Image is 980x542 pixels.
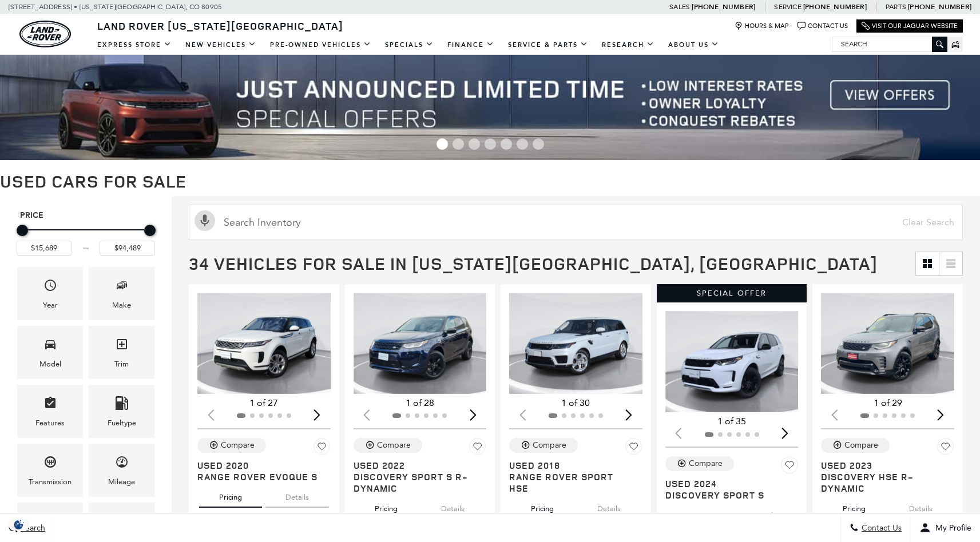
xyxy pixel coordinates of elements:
button: Compare Vehicle [197,438,266,453]
span: Features [43,393,57,417]
button: Save Vehicle [937,438,954,460]
img: 2020 Land Rover Range Rover Evoque S 1 [197,293,332,394]
span: Go to slide 2 [453,138,464,150]
a: Used 2020Range Rover Evoque S [197,460,331,483]
div: Compare [689,459,723,469]
a: Used 2024Discovery Sport S [665,478,799,501]
div: Compare [221,440,255,451]
div: 1 / 2 [665,311,800,412]
div: Price [17,221,155,256]
span: Trim [115,334,129,358]
div: Maximum Price [144,225,156,236]
span: Go to slide 3 [469,138,480,150]
button: pricing tab [199,483,262,508]
span: Land Rover [US_STATE][GEOGRAPHIC_DATA] [97,19,343,33]
div: Model [39,358,61,370]
a: land-rover [19,21,71,47]
svg: Click to toggle on voice search [195,210,215,231]
section: Click to Open Cookie Consent Modal [6,519,32,531]
div: Trim [114,358,129,370]
img: 2022 Land Rover Discovery Sport S R-Dynamic 1 [354,293,489,394]
div: Next slide [621,402,637,428]
span: Model [43,334,57,358]
a: Research [595,35,661,55]
a: [PHONE_NUMBER] [908,2,971,11]
span: My Profile [931,523,971,533]
div: Make [112,299,131,312]
div: MileageMileage [89,444,154,497]
div: YearYear [17,267,83,320]
a: [PHONE_NUMBER] [692,2,755,11]
span: Mileage [115,452,129,476]
button: details tab [889,494,953,519]
span: Discovery HSE R-Dynamic [821,471,946,494]
div: Compare [533,440,566,451]
div: 1 / 2 [197,293,332,394]
div: 1 / 2 [821,293,956,394]
a: Used 2018Range Rover Sport HSE [509,460,642,494]
button: Open user profile menu [911,513,980,542]
a: Specials [378,35,441,55]
a: Used 2022Discovery Sport S R-Dynamic [354,460,487,494]
div: Next slide [933,402,949,428]
input: Maximum [100,241,155,256]
a: Land Rover [US_STATE][GEOGRAPHIC_DATA] [90,19,350,33]
div: Special Offer [657,284,807,302]
button: Save Vehicle [314,438,331,460]
input: Minimum [17,241,72,256]
div: 1 of 29 [821,397,954,409]
button: Save Vehicle [625,438,642,460]
div: Transmission [29,476,72,488]
div: Features [35,417,65,429]
span: Go to slide 4 [485,138,496,150]
img: 2024 Land Rover Discovery Sport S 1 [665,311,800,412]
button: Save Vehicle [469,438,486,460]
div: Year [43,299,58,312]
div: FeaturesFeatures [17,385,83,438]
a: EXPRESS STORE [90,35,178,55]
div: TrimTrim [89,326,154,379]
input: Search [832,37,947,51]
nav: Main Navigation [90,35,726,55]
span: Year [43,276,57,299]
a: Finance [441,35,501,55]
a: Hours & Map [735,22,789,30]
a: Pre-Owned Vehicles [263,35,378,55]
button: details tab [421,494,485,519]
div: Compare [377,440,411,451]
div: Next slide [310,402,325,428]
span: Discovery Sport S [665,489,790,501]
button: pricing tab [823,494,886,519]
div: FueltypeFueltype [89,385,154,438]
div: ModelModel [17,326,83,379]
input: Search Inventory [189,205,963,240]
span: Used 2020 [197,460,322,471]
div: MakeMake [89,267,154,320]
span: Engine [43,511,57,535]
img: Opt-Out Icon [6,519,32,531]
span: Go to slide 1 [437,138,448,150]
span: Go to slide 7 [533,138,544,150]
span: Parts [886,3,906,11]
img: 2018 Land Rover Range Rover Sport HSE 1 [509,293,644,394]
div: Fueltype [108,417,136,429]
button: Compare Vehicle [821,438,890,453]
span: Discovery Sport S R-Dynamic [354,471,478,494]
div: Minimum Price [17,225,28,236]
button: details tab [733,501,796,526]
div: 1 / 2 [509,293,644,394]
div: 1 / 2 [354,293,489,394]
a: Service & Parts [501,35,595,55]
button: pricing tab [355,494,418,519]
h5: Price [20,210,152,221]
div: Next slide [465,402,481,428]
span: Transmission [43,452,57,476]
a: About Us [661,35,726,55]
span: 34 Vehicles for Sale in [US_STATE][GEOGRAPHIC_DATA], [GEOGRAPHIC_DATA] [189,252,878,275]
img: Land Rover [19,21,71,47]
div: 1 of 27 [197,397,331,409]
div: 1 of 30 [509,397,642,409]
span: Sales [669,3,690,11]
span: Range Rover Evoque S [197,471,322,483]
button: pricing tab [511,494,574,519]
